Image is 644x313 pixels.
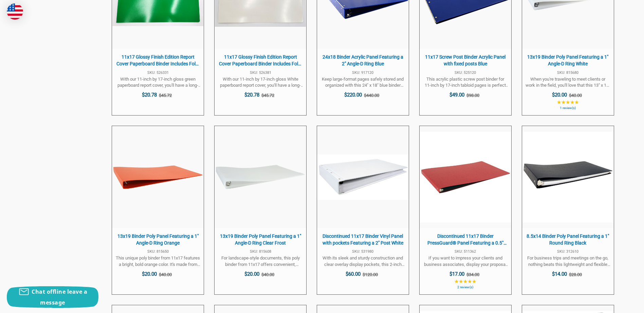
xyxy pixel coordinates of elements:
span: 24x18 Binder Acrylic Panel Featuring a 2" Angle-D Ring Blue [320,54,405,67]
span: With our 11-inch by 17-inch gloss White paperboard report cover, you'll have a long-lasting, easy... [218,76,303,88]
span: With our 11-inch by 17-inch gloss green paperboard report cover, you'll have a long-lasting, easy... [115,76,200,88]
span: 13x19 Binder Poly Panel Featuring a 1" Angle-D Ring Clear Frost [218,233,303,246]
span: $14.00 [552,271,567,277]
span: $28.00 [569,272,582,277]
span: Discontinued 11x17 Binder PressGuard® Panel Featuring a 0.5" Round Ring Executive Red Includes 2 ... [423,233,508,246]
span: $440.00 [364,93,379,98]
span: $220.00 [344,92,362,98]
span: 8.5x14 Binder Poly Panel Featuring a 1" Round Ring Black [526,233,610,246]
span: $20.00 [244,271,259,277]
span: $120.00 [363,272,378,277]
a: 13x19 Binder Poly Panel Featuring a 1 [112,126,204,294]
span: If you want to impress your clients and business associates, display your proposal in this profes... [423,255,508,267]
a: Discontinued 11x17 Binder Vinyl Panel with pockets Featuring a 2 [317,126,409,294]
span: $20.00 [552,92,567,98]
span: SKU: 526381 [218,71,303,75]
button: Chat offline leave a message [7,286,98,308]
span: Discontinued 11x17 Binder Vinyl Panel with pockets Featuring a 2" Post White [320,233,405,246]
span: SKU: 526331 [115,71,200,75]
span: 11x17 Glossy Finish Edition Report Cover Paperboard Binder Includes Fold-over Metal Fasteners Glo... [115,54,200,67]
span: $40.00 [261,272,274,277]
span: SKU: 815650 [115,250,200,253]
span: 13x19 Binder Poly Panel Featuring a 1" Angle-D Ring White [526,54,610,67]
span: This unique poly binder from 11x17 features a bright, bold orange color. It's made from durable .... [115,255,200,267]
span: $45.72 [159,93,172,98]
span: 2 review(s) [423,286,508,289]
span: $49.00 [449,92,464,98]
span: $40.00 [569,93,582,98]
span: $17.00 [449,271,464,277]
span: SKU: 917120 [320,71,405,75]
iframe: Google Customer Reviews [588,295,644,313]
span: SKU: 815608 [218,250,303,253]
span: $20.00 [142,271,157,277]
span: For business trips and meetings on the go, nothing beats this lightweight and flexible 8.5" x 14"... [526,255,610,267]
span: $34.00 [466,272,479,277]
span: 11x17 Glossy Finish Edition Report Cover Paperboard Binder Includes Fold-over Metal Fasteners Glo... [218,54,303,67]
img: 11x17 Binder Vinyl Panel with pockets Featuring a 2" Post White [317,154,408,200]
span: For landscape-style documents, this poly binder from 11x17 offers convenient, portable storage. T... [218,255,303,267]
span: When you're traveling to meet clients or work in the field, you'll love that this 13" x 19" white... [526,76,610,88]
span: 13x19 Binder Poly Panel Featuring a 1" Angle-D Ring Orange [115,233,200,246]
img: 13x19 Binder Poly Panel Featuring a 1" Angle-D Ring Clear Frost [215,132,306,223]
span: SKU: 525120 [423,71,508,75]
a: 13x19 Binder Poly Panel Featuring a 1 [215,126,306,294]
a: Discontinued 11x17 Binder PressGuard® Panel Featuring a 0.5 [420,126,511,294]
span: 11x17 Screw Post Binder Acrylic Panel with fixed posts Blue [423,54,508,67]
span: SKU: 511362 [423,250,508,253]
span: $20.78 [244,92,259,98]
span: $45.72 [261,93,274,98]
span: $40.00 [159,272,172,277]
span: $20.78 [142,92,157,98]
img: 11x17 Binder PressGuard® Panel Featuring a 0.5" Round Ring Executive Red Includes 2 binders [420,132,511,223]
span: ★★★★★ [454,279,476,284]
span: Keep large-format pages safely stored and organized with this 24" x 18" blue binder from 11x17. I... [320,76,405,88]
span: Chat offline leave a message [32,288,87,306]
img: 13x19 Binder Poly Panel Featuring a 1" Angle-D Ring Orange [112,132,203,223]
span: SKU: 531980 [320,250,405,253]
span: 1 review(s) [526,106,610,110]
span: $60.00 [346,271,361,277]
span: ★★★★★ [557,100,579,105]
a: 8.5x14 Binder Poly Panel Featuring a 1 [522,126,614,294]
span: $98.00 [466,93,479,98]
span: This acrylic plastic screw post binder for 11-inch by 17-inch tabloid pages is perfect when you w... [423,76,508,88]
span: SKU: 312610 [526,250,610,253]
span: With its sleek and sturdy construction and clear overlay display pockets, this 2-inch capacity po... [320,255,405,267]
span: SKU: 815680 [526,71,610,75]
img: duty and tax information for United States [7,3,23,20]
